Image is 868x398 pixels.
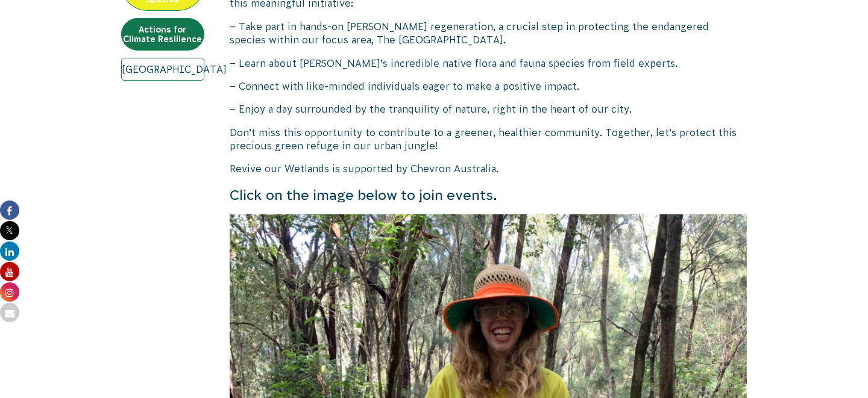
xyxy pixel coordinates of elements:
a: [GEOGRAPHIC_DATA] [121,58,204,81]
a: Actions for Climate Resilience [121,18,204,51]
span: – Take part in hands-on [PERSON_NAME] regeneration, a crucial step in protecting the endangered s... [230,21,709,45]
span: – Connect with like-minded individuals eager to make a positive impact. [230,81,579,92]
span: Click on the image below to join events. [230,187,497,203]
span: – Enjoy a day surrounded by the tranquility of nature, right in the heart of our city. [230,104,632,114]
span: Don’t miss this opportunity to contribute to a greener, healthier community. Together, let’s prot... [230,127,737,151]
span: Revive our Wetlands is supported by Chevron Australia. [230,163,498,174]
span: – Learn about [PERSON_NAME]’s incredible native flora and fauna species from field experts. [230,58,678,69]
